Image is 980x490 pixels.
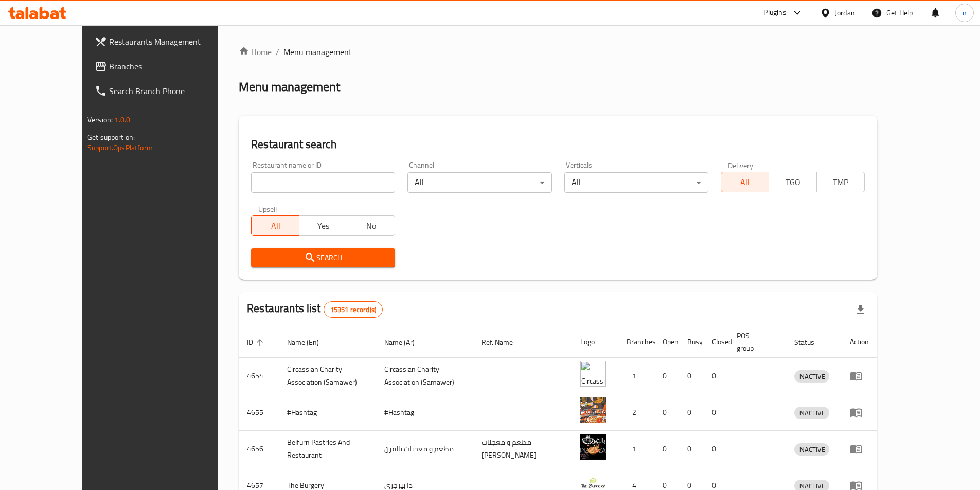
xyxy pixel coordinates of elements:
div: Menu [850,370,869,382]
span: INACTIVE [794,371,829,383]
div: All [407,172,551,193]
h2: Menu management [239,79,340,95]
th: Action [842,326,877,358]
th: Branches [618,326,654,358]
button: Search [251,248,395,267]
span: All [725,175,765,190]
a: Restaurants Management [86,29,246,54]
div: Total records count [324,301,383,318]
td: 1 [618,431,654,467]
label: Upsell [258,205,277,212]
span: n [963,7,967,19]
nav: breadcrumb [239,46,877,58]
div: Menu [850,443,869,455]
td: 0 [679,394,704,431]
span: Status [794,336,828,349]
th: Logo [572,326,618,358]
span: Ref. Name [482,336,526,349]
td: 2 [618,394,654,431]
span: No [351,219,391,233]
button: No [347,215,395,236]
span: Search [259,251,387,264]
span: ID [247,336,266,349]
span: Search Branch Phone [109,85,238,97]
td: 0 [704,431,728,467]
span: 15351 record(s) [324,305,382,315]
li: / [276,46,279,58]
td: 1 [618,358,654,394]
img: ​Circassian ​Charity ​Association​ (Samawer) [580,361,606,387]
span: Version: [87,113,113,126]
button: All [721,172,769,192]
td: 4656 [239,431,279,467]
span: TGO [773,175,813,190]
td: 4654 [239,358,279,394]
button: All [251,215,299,236]
div: All [564,172,708,193]
a: Home [239,46,272,58]
td: #Hashtag [279,394,376,431]
span: Yes [304,219,343,233]
span: Restaurants Management [109,35,238,48]
span: Menu management [283,46,352,58]
div: INACTIVE [794,443,829,456]
td: مطعم و معجنات [PERSON_NAME] [473,431,572,467]
th: Busy [679,326,704,358]
span: Get support on: [87,131,135,144]
td: 4655 [239,394,279,431]
td: 0 [654,394,679,431]
span: Branches [109,60,238,72]
td: 0 [679,358,704,394]
th: Open [654,326,679,358]
div: Menu [850,406,869,419]
input: Search for restaurant name or ID.. [251,172,395,193]
td: 0 [654,431,679,467]
td: #Hashtag [376,394,473,431]
button: TMP [816,172,865,192]
td: ​Circassian ​Charity ​Association​ (Samawer) [279,358,376,394]
td: 0 [679,431,704,467]
td: 0 [704,358,728,394]
span: INACTIVE [794,407,829,419]
span: INACTIVE [794,444,829,456]
span: 1.0.0 [114,113,130,126]
label: Delivery [728,161,754,169]
div: Plugins [763,7,786,19]
img: Belfurn Pastries And Restaurant [580,434,606,460]
button: TGO [769,172,817,192]
h2: Restaurant search [251,137,865,152]
div: Export file [848,297,873,322]
button: Yes [299,215,347,236]
div: Jordan [835,7,855,19]
td: مطعم و معجنات بالفرن [376,431,473,467]
a: Branches [86,54,246,79]
td: 0 [704,394,728,431]
span: All [256,219,295,233]
th: Closed [704,326,728,358]
h2: Restaurants list [247,301,383,318]
span: Name (Ar) [384,336,428,349]
a: Search Branch Phone [86,79,246,103]
td: Belfurn Pastries And Restaurant [279,431,376,467]
td: ​Circassian ​Charity ​Association​ (Samawer) [376,358,473,394]
span: Name (En) [287,336,332,349]
span: TMP [821,175,861,190]
span: POS group [737,330,774,354]
td: 0 [654,358,679,394]
a: Support.OpsPlatform [87,141,153,154]
img: #Hashtag [580,397,606,423]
